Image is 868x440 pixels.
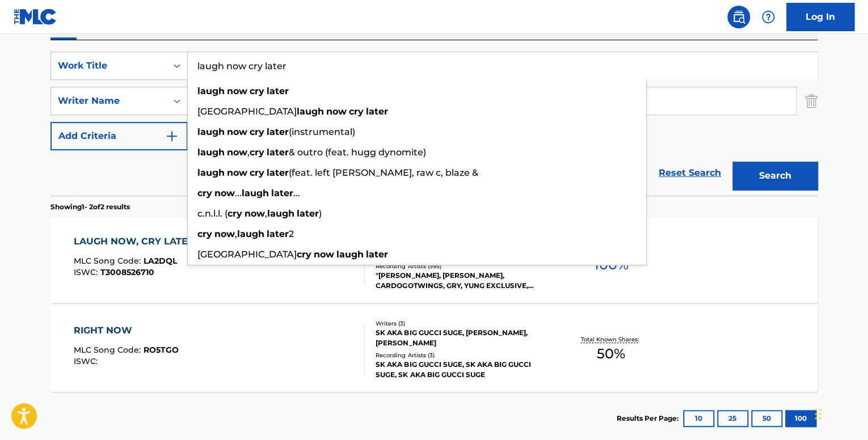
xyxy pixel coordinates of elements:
[805,87,818,115] img: Delete Criterion
[366,106,388,117] strong: later
[293,188,300,198] span: ...
[366,249,388,260] strong: later
[267,229,289,239] strong: later
[227,86,247,96] strong: now
[197,249,297,260] span: [GEOGRAPHIC_DATA]
[250,167,264,178] strong: cry
[50,122,188,150] button: Add Criteria
[271,188,293,198] strong: later
[336,249,364,260] strong: laugh
[74,345,144,355] span: MLC Song Code :
[267,126,289,137] strong: later
[727,6,750,28] a: Public Search
[214,229,235,239] strong: now
[50,52,818,196] form: Search Form
[265,208,267,219] span: ,
[250,147,264,158] strong: cry
[247,147,250,158] span: ,
[751,410,782,427] button: 50
[267,208,294,219] strong: laugh
[100,267,154,277] span: T3008526710
[235,229,237,239] span: ,
[237,229,264,239] strong: laugh
[197,106,297,117] span: [GEOGRAPHIC_DATA]
[376,319,547,328] div: Writers ( 3 )
[197,147,225,158] strong: laugh
[197,229,212,239] strong: cry
[197,208,227,219] span: c.n.l.l. (
[289,126,355,137] span: (instrumental)
[815,397,821,431] div: Drag
[757,6,779,28] div: Help
[74,324,179,337] div: RIGHT NOW
[349,106,364,117] strong: cry
[144,256,177,266] span: LA2DQL
[50,202,130,212] p: Showing 1 - 2 of 2 results
[245,208,265,219] strong: now
[227,147,247,158] strong: now
[786,3,854,31] a: Log In
[289,229,294,239] span: 2
[314,249,334,260] strong: now
[785,410,816,427] button: 100
[227,126,247,137] strong: now
[74,256,144,266] span: MLC Song Code :
[732,162,818,190] button: Search
[74,356,100,366] span: ISWC :
[227,208,242,219] strong: cry
[165,129,179,143] img: 9d2ae6d4665cec9f34b9.svg
[227,167,247,178] strong: now
[376,270,547,291] div: "[PERSON_NAME], [PERSON_NAME], CARDOGOTWINGS, GRY, YUNG EXCLUSIVE, [PERSON_NAME]", [PERSON_NAME],...
[732,10,745,24] img: search
[761,10,775,24] img: help
[326,106,347,117] strong: now
[617,413,681,424] p: Results Per Page:
[289,167,478,178] span: (feat. left [PERSON_NAME], raw c, blaze &
[267,86,289,96] strong: later
[74,235,200,248] div: LAUGH NOW, CRY LATER
[58,94,160,108] div: Writer Name
[811,386,868,440] iframe: Chat Widget
[197,126,225,137] strong: laugh
[267,167,289,178] strong: later
[717,410,748,427] button: 25
[580,335,641,344] p: Total Known Shares:
[297,106,324,117] strong: laugh
[197,167,225,178] strong: laugh
[250,126,264,137] strong: cry
[597,344,625,364] span: 50 %
[683,410,714,427] button: 10
[14,9,57,25] img: MLC Logo
[144,345,179,355] span: RO5TGO
[267,147,289,158] strong: later
[58,59,160,73] div: Work Title
[50,218,818,303] a: LAUGH NOW, CRY LATERMLC Song Code:LA2DQLISWC:T3008526710Writers (6)[PERSON_NAME], [PERSON_NAME] [...
[376,262,547,270] div: Recording Artists ( 595 )
[214,188,235,198] strong: now
[74,267,100,277] span: ISWC :
[289,147,426,158] span: & outro (feat. hugg dynomite)
[653,160,727,185] a: Reset Search
[376,351,547,359] div: Recording Artists ( 3 )
[242,188,269,198] strong: laugh
[235,188,242,198] span: ...
[376,359,547,380] div: SK AKA BIG GUCCI SUGE, SK AKA BIG GUCCI SUGE, SK AKA BIG GUCCI SUGE
[250,86,264,96] strong: cry
[376,328,547,348] div: SK AKA BIG GUCCI SUGE, [PERSON_NAME], [PERSON_NAME]
[197,188,212,198] strong: cry
[197,86,225,96] strong: laugh
[297,249,311,260] strong: cry
[297,208,319,219] strong: later
[319,208,322,219] span: )
[50,307,818,392] a: RIGHT NOWMLC Song Code:RO5TGOISWC:Writers (3)SK AKA BIG GUCCI SUGE, [PERSON_NAME], [PERSON_NAME]R...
